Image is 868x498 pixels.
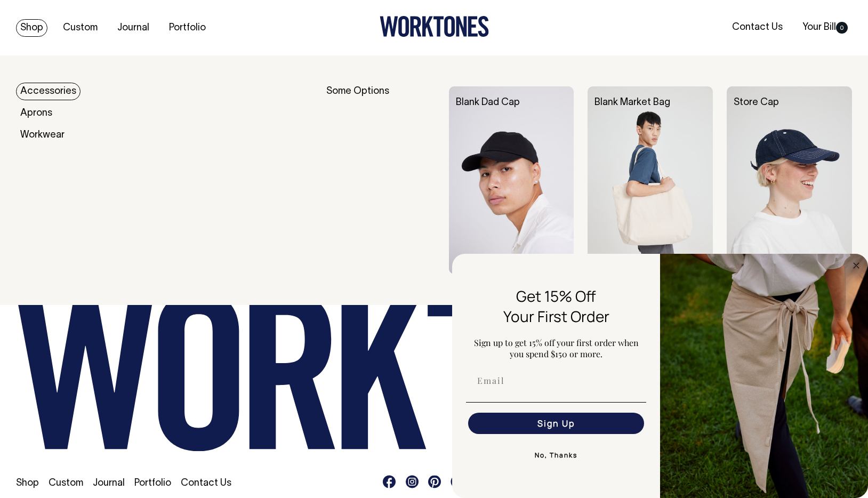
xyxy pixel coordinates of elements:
img: Store Cap [727,86,852,274]
input: Email [468,370,644,391]
div: FLYOUT Form [452,254,868,498]
button: Sign Up [468,413,644,434]
div: Some Options [326,86,435,274]
img: 5e34ad8f-4f05-4173-92a8-ea475ee49ac9.jpeg [660,254,868,498]
a: Portfolio [134,479,171,488]
a: Custom [59,19,102,37]
a: Accessories [16,83,81,100]
button: No, Thanks [466,445,646,466]
a: Store Cap [734,98,779,107]
a: Custom [49,479,83,488]
span: Your First Order [503,306,609,326]
a: Journal [113,19,154,37]
img: Blank Dad Cap [449,86,574,274]
a: Your Bill0 [798,19,852,36]
a: Blank Market Bag [594,98,670,107]
a: Blank Dad Cap [456,98,520,107]
a: Shop [16,19,47,37]
img: Blank Market Bag [588,86,713,274]
img: underline [466,402,646,403]
a: Journal [93,479,125,488]
a: Workwear [16,126,69,144]
a: Contact Us [181,479,231,488]
a: Portfolio [165,19,210,37]
a: Contact Us [728,19,787,36]
span: 0 [836,22,848,34]
span: Sign up to get 15% off your first order when you spend $150 or more. [474,337,639,359]
span: Get 15% Off [516,286,596,306]
a: Shop [16,479,39,488]
button: Close dialog [850,259,863,272]
a: Aprons [16,105,57,122]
